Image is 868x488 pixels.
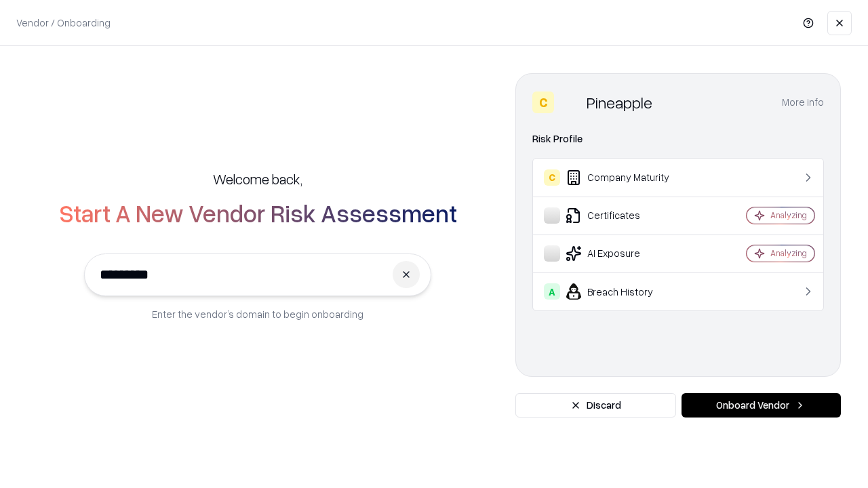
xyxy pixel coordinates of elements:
div: Analyzing [770,247,807,259]
div: Analyzing [770,209,807,221]
div: C [544,169,560,186]
div: C [532,91,554,113]
button: More info [782,90,824,115]
p: Enter the vendor’s domain to begin onboarding [152,307,363,321]
div: A [544,283,560,300]
div: Company Maturity [544,169,706,186]
h5: Welcome back, [213,169,302,188]
p: Vendor / Onboarding [16,16,111,30]
div: Breach History [544,283,706,300]
div: AI Exposure [544,245,706,262]
h2: Start A New Vendor Risk Assessment [59,199,457,226]
button: Onboard Vendor [682,393,841,418]
div: Risk Profile [532,131,824,147]
div: Certificates [544,207,706,224]
img: Pineapple [559,91,581,113]
button: Discard [515,393,676,418]
div: Pineapple [587,91,652,113]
